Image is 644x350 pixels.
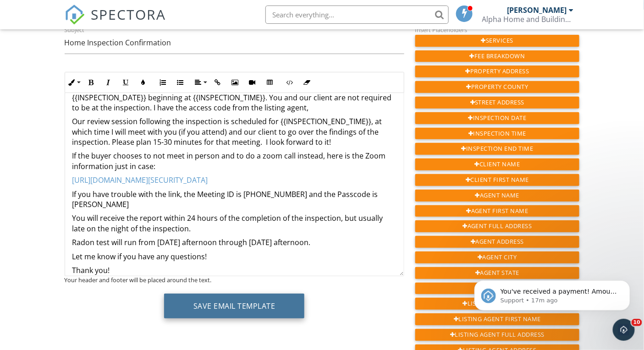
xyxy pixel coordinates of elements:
[415,159,580,170] div: Client Name
[507,5,567,15] div: [PERSON_NAME]
[415,283,580,295] div: Agent Zip
[244,74,261,91] button: Insert Video
[100,74,117,91] button: Italic (⌘I)
[415,267,580,279] div: Agent State
[265,5,449,24] input: Search everything...
[415,252,580,263] div: Agent City
[632,319,642,326] span: 10
[135,74,152,91] button: Colors
[40,27,158,134] span: You've received a payment! Amount $520.00 Fee $0.00 Net $520.00 Transaction # pi_3SCWWGK7snlDGpRF...
[172,74,189,91] button: Unordered List
[415,313,580,325] div: Listing Agent First Name
[65,5,85,25] img: The Best Home Inspection Software - Spectora
[72,265,396,275] p: Thank you!
[415,236,580,248] div: Agent Address
[91,5,166,24] span: SPECTORA
[415,128,580,140] div: Inspection Time
[415,329,580,341] div: Listing Agent Full Address
[65,276,404,284] div: Your header and footer will be placed around the text.
[72,151,396,171] p: If the buyer chooses to not meet in person and to do a zoom call instead, here is the Zoom inform...
[65,74,83,91] button: Inline Style
[415,298,580,310] div: Listing Agent Name
[65,26,85,34] label: Subject
[415,81,580,93] div: Property County
[415,112,580,124] div: Inspection Date
[415,143,580,155] div: Inspection End Time
[192,74,209,91] button: Align
[209,74,226,91] button: Insert Link (⌘K)
[461,261,644,325] iframe: Intercom notifications message
[298,74,316,91] button: Clear Formatting
[117,74,135,91] button: Underline (⌘U)
[415,205,580,217] div: Agent First Name
[613,319,635,341] iframe: Intercom live chat
[72,189,396,210] p: If you have trouble with the link, the Meeting ID is [PHONE_NUMBER] and the Passcode is [PERSON_N...
[415,26,468,34] label: Insert Placeholders
[72,175,208,185] a: [URL][DOMAIN_NAME][SECURITY_DATA]
[415,97,580,109] div: Street Address
[83,74,100,91] button: Bold (⌘B)
[72,213,396,234] p: You will receive the report within 24 hours of the completion of the inspection, but usually late...
[65,12,166,32] a: SPECTORA
[72,252,396,262] p: Let me know if you have any questions!
[72,116,396,147] p: Our review session following the inspection is scheduled for {{INSPECTION_END_TIME}}, at which ti...
[415,174,580,186] div: Client First Name
[415,66,580,77] div: Property Address
[415,190,580,202] div: Agent Name
[72,237,396,247] p: Radon test will run from [DATE] afternoon through [DATE] afternoon.
[415,35,580,47] div: Services
[72,82,396,113] p: A home inspection at {{ADDRESS}} is scheduled for our client {{CLIENT_NAME}} on {{INSPECTION_DATE...
[415,50,580,62] div: Fee Breakdown
[482,15,574,24] div: Alpha Home and Building Inspections, PLLC
[154,74,172,91] button: Ordered List
[164,294,305,318] button: Save Email Template
[40,35,158,44] p: Message from Support, sent 17m ago
[261,74,279,91] button: Insert Table
[281,74,298,91] button: Code View
[226,74,244,91] button: Insert Image (⌘P)
[415,220,580,232] div: Agent Full Address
